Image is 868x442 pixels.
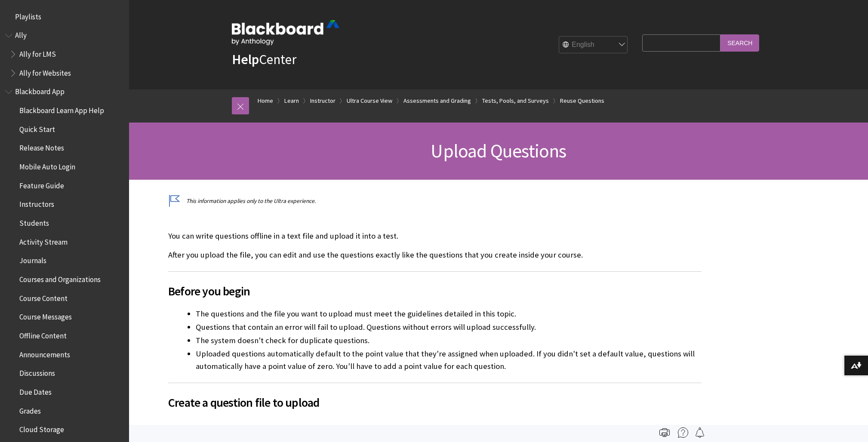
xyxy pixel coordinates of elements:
[15,9,41,21] span: Playlists
[559,37,628,54] select: Site Language Selector
[15,85,65,96] span: Blackboard App
[403,95,471,106] a: Assessments and Grading
[168,197,702,205] p: This information applies only to the Ultra experience.
[19,272,101,284] span: Courses and Organizations
[347,95,392,106] a: Ultra Course View
[232,51,259,68] strong: Help
[482,95,549,106] a: Tests, Pools, and Surveys
[19,404,41,415] span: Grades
[695,427,705,438] img: Follow this page
[678,427,688,438] img: More help
[19,422,64,434] span: Cloud Storage
[168,422,702,439] h3: File format guidelines
[19,310,72,322] span: Course Messages
[19,141,64,153] span: Release Notes
[431,139,566,163] span: Upload Questions
[720,34,759,51] input: Search
[196,335,702,347] li: The system doesn't check for duplicate questions.
[19,47,56,58] span: Ally for LMS
[19,178,64,190] span: Feature Guide
[196,308,702,320] li: The questions and the file you want to upload must meet the guidelines detailed in this topic.
[168,282,702,300] span: Before you begin
[19,103,104,115] span: Blackboard Learn App Help
[19,291,68,303] span: Course Content
[15,28,27,40] span: Ally
[232,20,339,45] img: Blackboard by Anthology
[168,393,702,411] span: Create a question file to upload
[284,95,299,106] a: Learn
[168,230,702,242] p: You can write questions offline in a text file and upload it into a test.
[19,385,52,396] span: Due Dates
[560,95,604,106] a: Reuse Questions
[19,347,70,359] span: Announcements
[5,9,124,24] nav: Book outline for Playlists
[258,95,273,106] a: Home
[196,348,702,372] li: Uploaded questions automatically default to the point value that they're assigned when uploaded. ...
[659,427,670,438] img: Print
[19,235,68,246] span: Activity Stream
[19,197,54,209] span: Instructors
[19,66,71,77] span: Ally for Websites
[19,366,55,378] span: Discussions
[232,51,296,68] a: HelpCenter
[19,254,46,265] span: Journals
[310,95,336,106] a: Instructor
[5,28,124,80] nav: Book outline for Anthology Ally Help
[19,122,55,134] span: Quick Start
[19,160,75,171] span: Mobile Auto Login
[19,216,49,227] span: Students
[196,321,702,333] li: Questions that contain an error will fail to upload. Questions without errors will upload success...
[168,249,702,261] p: After you upload the file, you can edit and use the questions exactly like the questions that you...
[19,328,67,340] span: Offline Content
